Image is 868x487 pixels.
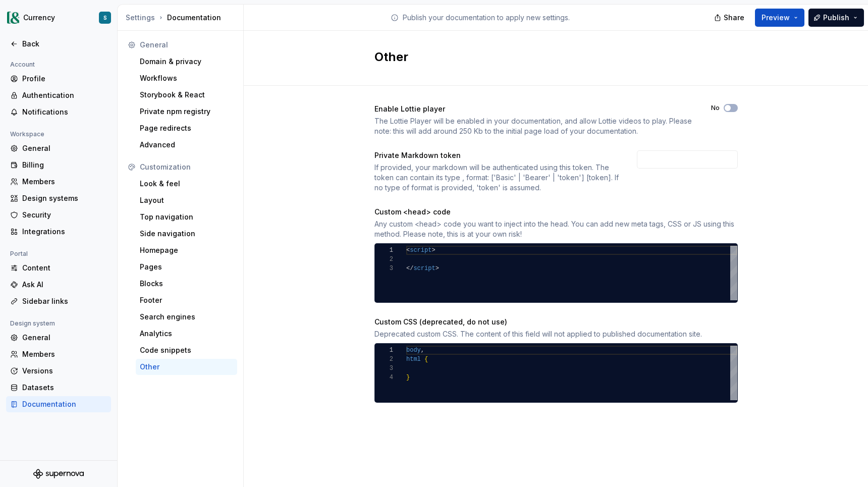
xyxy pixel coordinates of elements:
[136,259,237,275] a: Pages
[711,104,720,112] label: No
[136,176,237,192] a: Look & feel
[136,276,237,292] a: Blocks
[22,107,107,117] div: Notifications
[374,207,451,217] div: Custom <head> code
[22,349,107,359] div: Members
[762,13,790,23] span: Preview
[22,227,107,237] div: Integrations
[424,356,428,363] span: {
[140,345,233,355] div: Code snippets
[6,363,111,379] a: Versions
[22,90,107,100] div: Authentication
[140,279,233,289] div: Blocks
[140,229,233,239] div: Side navigation
[410,247,431,254] span: script
[140,140,233,150] div: Advanced
[6,87,111,103] a: Authentication
[136,359,237,375] a: Other
[6,140,111,156] a: General
[22,383,107,393] div: Datasets
[374,163,619,193] div: If provided, your markdown will be authenticated using this token. The token can contain its type...
[375,264,393,273] div: 3
[413,265,435,272] span: script
[6,330,111,346] a: General
[6,71,111,87] a: Profile
[374,104,445,114] div: Enable Lottie player
[6,128,48,140] div: Workspace
[22,333,107,343] div: General
[6,277,111,293] a: Ask AI
[374,329,738,339] div: Deprecated custom CSS. The content of this field will not applied to published documentation site.
[435,265,439,272] span: >
[136,120,237,136] a: Page redirects
[375,255,393,264] div: 2
[375,346,393,355] div: 1
[403,13,570,23] p: Publish your documentation to apply new settings.
[33,469,84,479] svg: Supernova Logo
[724,13,744,23] span: Share
[140,40,233,50] div: General
[755,9,804,27] button: Preview
[140,123,233,133] div: Page redirects
[6,104,111,120] a: Notifications
[140,195,233,205] div: Layout
[136,87,237,103] a: Storybook & React
[136,209,237,225] a: Top navigation
[374,317,507,327] div: Custom CSS (deprecated, do not use)
[6,346,111,362] a: Members
[406,247,410,254] span: <
[375,355,393,364] div: 2
[6,396,111,412] a: Documentation
[140,90,233,100] div: Storybook & React
[136,342,237,358] a: Code snippets
[808,9,864,27] button: Publish
[2,7,115,29] button: CurrencyS
[6,174,111,190] a: Members
[136,192,237,208] a: Layout
[406,374,410,381] span: }
[7,12,19,24] img: 77b064d8-59cc-4dbd-8929-60c45737814c.png
[136,226,237,242] a: Side navigation
[6,59,39,71] div: Account
[6,380,111,396] a: Datasets
[140,329,233,339] div: Analytics
[136,242,237,258] a: Homepage
[6,157,111,173] a: Billing
[22,177,107,187] div: Members
[406,265,413,272] span: </
[375,246,393,255] div: 1
[136,292,237,308] a: Footer
[22,366,107,376] div: Versions
[431,247,435,254] span: >
[6,36,111,52] a: Back
[140,57,233,67] div: Domain & privacy
[140,212,233,222] div: Top navigation
[6,248,32,260] div: Portal
[22,263,107,273] div: Content
[823,13,849,23] span: Publish
[709,9,751,27] button: Share
[374,150,461,160] div: Private Markdown token
[375,373,393,382] div: 4
[420,347,424,354] span: ,
[126,13,239,23] div: Documentation
[140,362,233,372] div: Other
[22,193,107,203] div: Design systems
[22,74,107,84] div: Profile
[22,143,107,153] div: General
[126,13,155,23] button: Settings
[22,210,107,220] div: Security
[406,347,421,354] span: body
[140,262,233,272] div: Pages
[136,309,237,325] a: Search engines
[22,296,107,306] div: Sidebar links
[374,116,693,136] div: The Lottie Player will be enabled in your documentation, and allow Lottie videos to play. Please ...
[140,162,233,172] div: Customization
[140,106,233,117] div: Private npm registry
[103,14,107,22] div: S
[6,317,59,330] div: Design system
[136,70,237,86] a: Workflows
[23,13,55,23] div: Currency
